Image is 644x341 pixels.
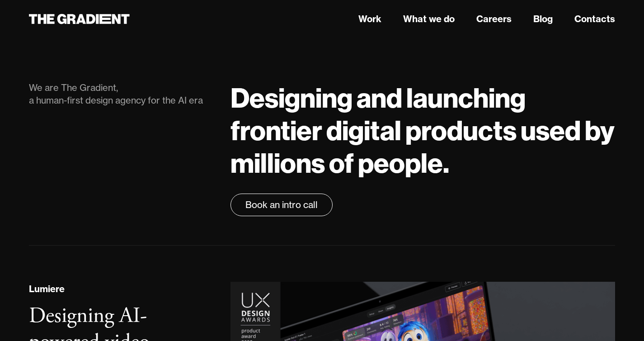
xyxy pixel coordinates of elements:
a: Blog [533,12,553,26]
a: What we do [403,12,455,26]
div: We are The Gradient, a human-first design agency for the AI era [29,81,212,107]
a: Book an intro call [230,194,333,216]
h1: Designing and launching frontier digital products used by millions of people. [230,81,615,179]
a: Work [358,12,381,26]
a: Careers [476,12,512,26]
div: Lumiere [29,282,65,296]
a: Contacts [574,12,615,26]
